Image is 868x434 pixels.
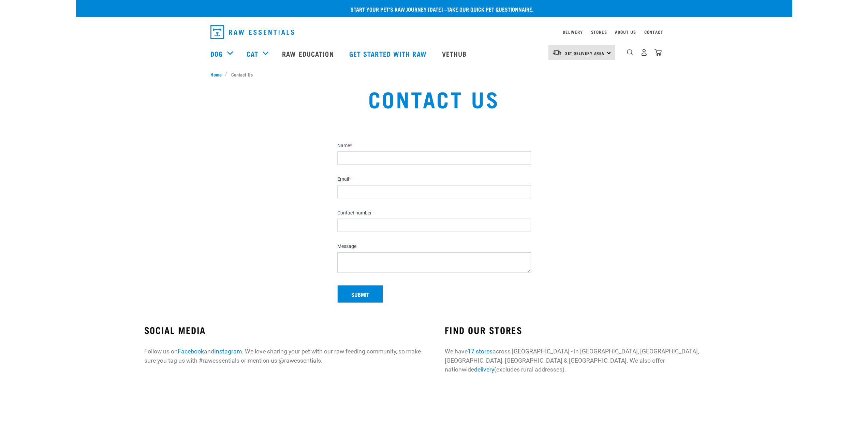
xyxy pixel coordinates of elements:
label: Message [337,243,531,250]
h3: FIND OUR STORES [445,325,724,335]
img: home-icon-1@2x.png [627,49,633,56]
a: take our quick pet questionnaire. [447,8,533,11]
a: Stores [591,31,607,33]
a: Instagram [214,348,242,355]
p: Follow us on and . We love sharing your pet with our raw feeding community, so make sure you tag ... [144,347,423,365]
a: 17 stores [468,348,492,355]
img: user.png [641,49,648,56]
a: Cat [247,48,258,59]
label: Name [337,143,531,149]
button: Submit [337,285,383,303]
label: Email [337,176,531,182]
label: Contact number [337,210,531,216]
nav: dropdown navigation [76,40,792,67]
a: Dog [210,48,223,59]
span: Set Delivery Area [565,52,605,54]
nav: dropdown navigation [205,23,663,42]
img: van-moving.png [553,50,562,56]
h1: Contact Us [210,86,658,111]
p: Start your pet’s raw journey [DATE] – [81,5,797,13]
a: delivery [474,366,494,373]
a: Get started with Raw [342,40,435,67]
a: Contact [644,31,663,33]
img: Raw Essentials Logo [210,25,294,39]
h3: SOCIAL MEDIA [144,325,423,335]
a: Home [210,71,225,78]
a: Delivery [563,31,583,33]
a: Facebook [178,348,204,355]
a: About Us [615,31,636,33]
nav: breadcrumbs [210,71,658,78]
img: home-icon@2x.png [654,49,662,56]
a: Vethub [435,40,475,67]
span: Home [210,71,222,78]
a: Raw Education [275,40,342,67]
p: We have across [GEOGRAPHIC_DATA] - in [GEOGRAPHIC_DATA], [GEOGRAPHIC_DATA], [GEOGRAPHIC_DATA], [G... [445,347,724,374]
